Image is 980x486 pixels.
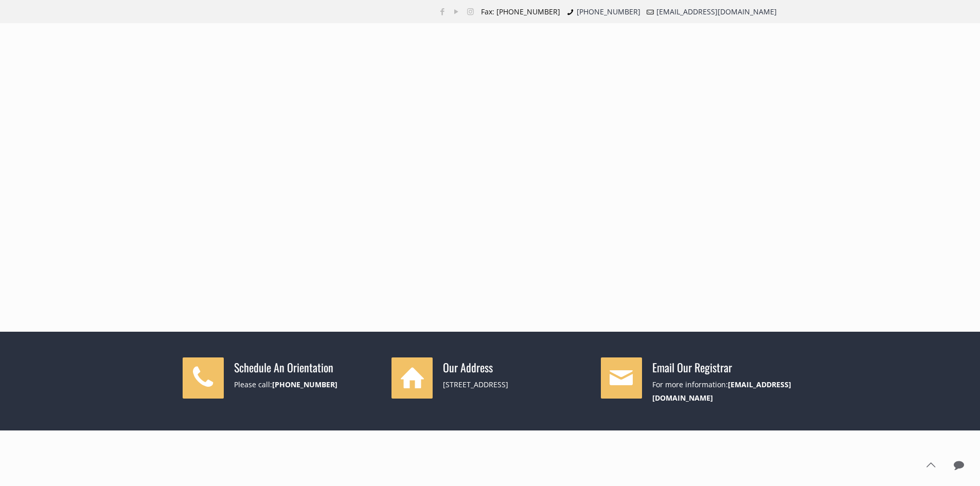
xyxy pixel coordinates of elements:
[652,378,798,405] div: For more information:
[451,6,462,16] a: YouTube icon
[234,360,380,374] h4: Schedule An Orientation
[443,360,589,374] h4: Our Address
[234,378,380,391] div: Please call:
[646,7,656,16] i: mail
[437,6,448,16] a: Facebook icon
[272,380,337,389] a: [PHONE_NUMBER]
[465,6,476,16] a: Instagram icon
[565,7,576,16] i: phone
[443,378,589,391] div: [STREET_ADDRESS]
[577,7,640,16] a: [PHONE_NUMBER]
[920,454,941,476] a: Back to top icon
[652,360,798,374] h4: Email Our Registrar
[656,7,777,16] a: [EMAIL_ADDRESS][DOMAIN_NAME]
